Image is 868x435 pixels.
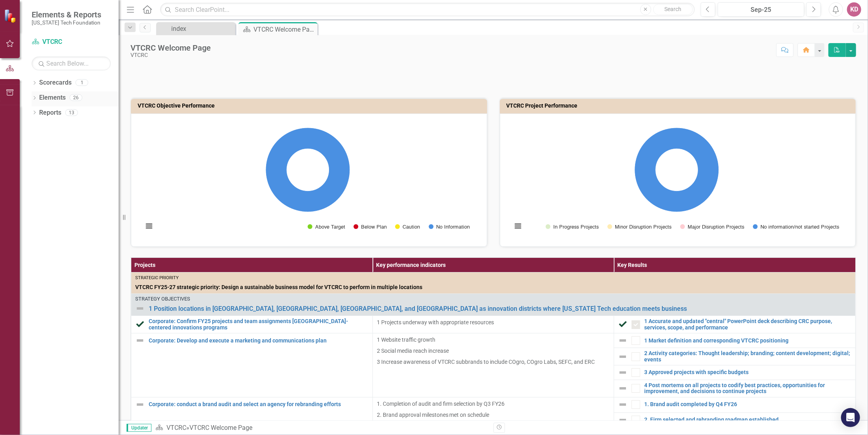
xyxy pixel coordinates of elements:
div: Sep-25 [720,5,802,15]
p: 2. Brand approval milestones met on schedule [377,409,610,420]
div: VTCRC [130,52,211,58]
a: 1. Brand audit completed by Q4 FY26 [644,401,851,407]
a: 1 Position locations in [GEOGRAPHIC_DATA], [GEOGRAPHIC_DATA], [GEOGRAPHIC_DATA], and [GEOGRAPHIC_... [149,305,851,312]
div: Strategic Priority [135,275,851,281]
p: 3. Stakeholder adoption rate [377,420,610,431]
a: VTCRC [166,424,186,431]
a: Corporate: Develop and execute a marketing and communications plan [149,338,369,344]
path: No information/not started Projects, 19. [634,128,719,212]
button: KD [847,2,861,17]
button: View chart menu, Chart [143,221,154,232]
a: 1 Market definition and corresponding VTCRC positioning [644,338,851,344]
a: 2. Firm selected and rebranding roadmap established [644,417,851,423]
a: Reports [39,108,61,117]
td: Double-Click to Edit Right Click for Context Menu [131,294,856,316]
input: Search ClearPoint... [160,3,694,17]
a: 3 Approved projects with specific budgets [644,369,851,375]
img: Not Defined [135,400,145,409]
svg: Interactive chart [139,120,477,238]
td: Double-Click to Edit Right Click for Context Menu [614,333,856,348]
h3: VTCRC Objective Performance [138,103,483,109]
div: » [155,424,488,433]
div: Chart. Highcharts interactive chart. [139,120,479,238]
input: Search Below... [32,57,111,70]
p: 1 Projects underway with appropriate resources [377,318,610,326]
button: Show Above Target [308,224,345,230]
button: Show No information/not started Projects [753,224,838,230]
button: Show Major Disruption Projects [680,224,744,230]
h3: VTCRC Project Performance [507,103,852,109]
td: Double-Click to Edit Right Click for Context Menu [614,348,856,365]
svg: Interactive chart [508,120,845,238]
a: 2 Activity categories: Thought leadership; branding; content development; digital; events [644,350,851,363]
a: Elements [39,93,66,102]
img: Not Defined [135,336,145,345]
div: 13 [65,109,78,116]
button: Show No Information [429,224,469,230]
div: Chart. Highcharts interactive chart. [508,120,848,238]
img: Not Defined [618,384,628,393]
td: Double-Click to Edit Right Click for Context Menu [614,397,856,412]
a: Corporate: conduct a brand audit and select an agency for rebranding efforts [149,401,369,407]
p: 1 Website traffic growth [377,336,610,345]
div: index [171,24,233,34]
button: Search [653,4,693,15]
td: Double-Click to Edit Right Click for Context Menu [614,412,856,428]
span: Updater [127,424,151,432]
img: Not Defined [618,336,628,345]
a: VTCRC [32,38,111,47]
button: Show Minor Disruption Projects [607,224,671,230]
div: Strategy Objectives [135,296,851,302]
a: 1 Accurate and updated "central" PowerPoint deck describing CRC purpose, services, scope, and per... [644,318,851,331]
text: Below Plan [361,225,387,230]
button: View chart menu, Chart [512,221,523,232]
div: 26 [70,95,82,101]
path: No Information, 3. [266,128,350,212]
p: 2 Social media reach increase [377,345,610,356]
button: Sep-25 [718,2,805,17]
a: Scorecards [39,78,72,87]
button: Show In Progress Projects [546,224,599,230]
td: Double-Click to Edit Right Click for Context Menu [614,365,856,380]
img: Not Defined [135,304,145,313]
img: Not Defined [618,400,628,409]
td: Double-Click to Edit Right Click for Context Menu [131,333,373,397]
td: Double-Click to Edit Right Click for Context Menu [131,316,373,333]
td: Double-Click to Edit Right Click for Context Menu [614,380,856,397]
img: Completed [618,320,628,329]
img: ClearPoint Strategy [4,9,18,23]
a: index [158,24,233,34]
p: 3 Increase awareness of VTCRC subbrands to include COgro, COgro Labs, SEFC, and ERC [377,356,610,366]
a: Corporate: Confirm FY25 projects and team assignments [GEOGRAPHIC_DATA]-centered innovations prog... [149,318,369,331]
img: Not Defined [618,352,628,361]
button: Show Caution [395,224,420,230]
span: VTCRC FY25-27 strategic priority: Design a sustainable business model for VTCRC to perform in mul... [135,283,851,291]
img: Not Defined [618,415,628,425]
a: 4 Post mortems on all projects to codify best practices, opportunities for improvement, and decis... [644,382,851,395]
img: Not Defined [618,368,628,377]
div: Open Intercom Messenger [841,408,860,427]
div: VTCRC Welcome Page [189,424,252,431]
img: Completed [135,320,145,329]
td: Double-Click to Edit Right Click for Context Menu [614,316,856,333]
button: Show Below Plan [354,224,386,230]
span: Elements & Reports [32,10,101,19]
span: Search [664,6,681,12]
div: VTCRC Welcome Page [253,25,316,34]
div: VTCRC Welcome Page [130,43,211,52]
p: 1. Completion of audit and firm selection by Q3 FY26 [377,400,610,409]
div: 1 [76,79,88,86]
small: [US_STATE] Tech Foundation [32,19,101,26]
